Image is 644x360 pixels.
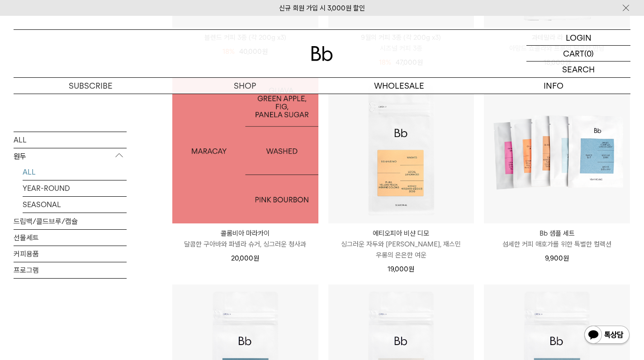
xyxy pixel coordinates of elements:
[545,254,569,262] span: 9,900
[328,239,474,261] p: 싱그러운 자두와 [PERSON_NAME], 재스민 우롱의 은은한 여운
[526,46,630,62] a: CART (0)
[14,78,168,94] a: SUBSCRIBE
[584,46,594,61] p: (0)
[566,30,592,45] p: LOGIN
[328,228,474,261] a: 에티오피아 비샨 디모 싱그러운 자두와 [PERSON_NAME], 재스민 우롱의 은은한 여운
[311,46,333,61] img: 로고
[279,4,365,12] a: 신규 회원 가입 시 3,000원 할인
[526,30,630,46] a: LOGIN
[14,148,127,164] p: 원두
[484,228,630,239] p: Bb 샘플 세트
[562,62,595,77] p: SEARCH
[388,265,414,273] span: 19,000
[484,228,630,250] a: Bb 샘플 세트 섬세한 커피 애호가를 위한 특별한 컬렉션
[583,325,630,346] img: 카카오톡 채널 1:1 채팅 버튼
[253,254,259,262] span: 원
[14,229,127,245] a: 선물세트
[172,239,318,250] p: 달콤한 구아바와 파넬라 슈거, 싱그러운 청사과
[328,78,474,224] img: 에티오피아 비샨 디모
[484,239,630,250] p: 섬세한 커피 애호가를 위한 특별한 컬렉션
[172,78,318,224] img: 1000000482_add2_067.jpg
[168,78,322,94] a: SHOP
[172,78,318,224] a: 콜롬비아 마라카이
[408,265,414,273] span: 원
[23,196,127,212] a: SEASONAL
[172,228,318,250] a: 콜롬비아 마라카이 달콤한 구아바와 파넬라 슈거, 싱그러운 청사과
[328,228,474,239] p: 에티오피아 비샨 디모
[231,254,259,262] span: 20,000
[476,78,630,94] p: INFO
[14,213,127,229] a: 드립백/콜드브루/캡슐
[322,78,476,94] p: WHOLESALE
[172,228,318,239] p: 콜롬비아 마라카이
[14,262,127,278] a: 프로그램
[484,78,630,224] img: Bb 샘플 세트
[14,246,127,261] a: 커피용품
[23,180,127,196] a: YEAR-ROUND
[563,254,569,262] span: 원
[563,46,584,61] p: CART
[23,164,127,180] a: ALL
[14,132,127,147] a: ALL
